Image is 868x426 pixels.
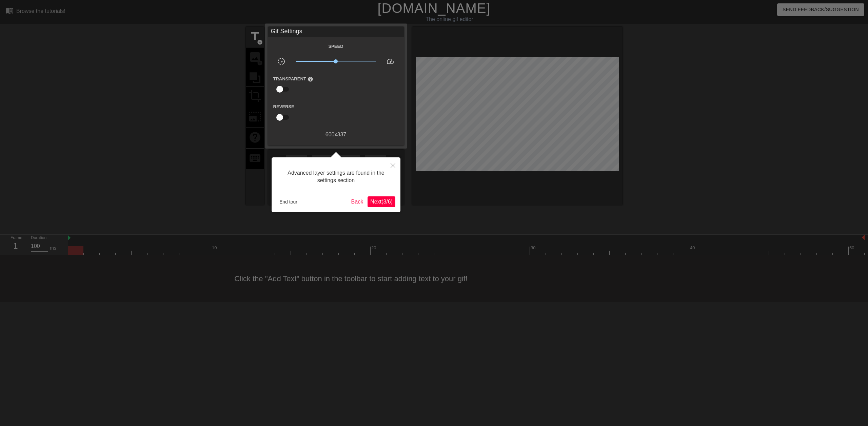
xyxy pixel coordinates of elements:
[277,162,395,191] div: Advanced layer settings are found in the settings section
[386,157,400,173] button: Close
[349,196,366,207] button: Back
[370,199,393,205] span: Next ( 3 / 6 )
[368,196,395,207] button: Next
[277,197,300,207] button: End tour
